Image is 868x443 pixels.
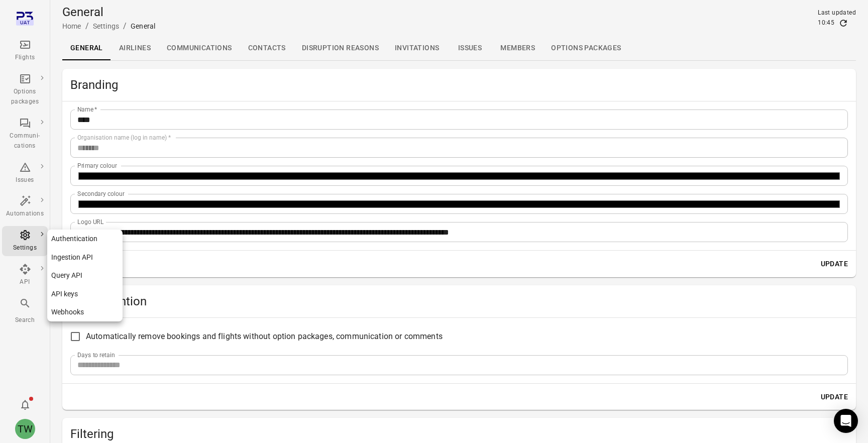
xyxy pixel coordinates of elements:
nav: Local navigation [47,230,123,321]
label: Secondary colour [77,189,125,198]
a: Options packages [543,36,629,60]
a: Settings [93,22,119,30]
label: Name [77,105,97,114]
div: Communi-cations [6,131,44,151]
h1: General [62,4,155,20]
label: Primary colour [77,161,117,170]
div: Local navigation [62,36,856,60]
a: Contacts [240,36,294,60]
div: General [131,21,155,31]
a: Authentication [47,230,123,248]
div: TW [15,419,35,439]
a: API keys [47,285,123,303]
a: Home [62,22,81,30]
button: Refresh data [838,18,848,28]
button: Tony Wang [11,415,39,443]
a: Ingestion API [47,248,123,267]
li: / [85,20,89,32]
div: Last updated [818,8,856,18]
div: Options packages [6,87,44,107]
a: Webhooks [47,303,123,321]
a: Communications [159,36,240,60]
a: Disruption reasons [294,36,387,60]
span: Automatically remove bookings and flights without option packages, communication or comments [86,330,443,343]
label: Organisation name (log in name) [77,133,171,142]
div: Flights [6,53,44,63]
a: Issues [447,36,492,60]
a: Airlines [111,36,159,60]
div: 10:45 [818,18,834,28]
div: Automations [6,209,44,219]
div: Settings [6,243,44,253]
nav: Breadcrumbs [62,20,155,32]
a: Query API [47,266,123,285]
button: Notifications [15,395,35,415]
div: Search [6,315,44,325]
a: Invitations [387,36,447,60]
label: Logo URL [77,217,104,226]
li: / [123,20,127,32]
h2: Filtering [70,426,848,442]
h2: Data retention [70,293,848,309]
h2: Branding [70,77,848,93]
button: Update [817,388,852,406]
button: Update [817,255,852,273]
label: Days to retain [77,351,115,359]
div: Open Intercom Messenger [834,409,858,433]
div: Issues [6,175,44,185]
div: API [6,277,44,287]
a: Members [492,36,543,60]
a: General [62,36,111,60]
